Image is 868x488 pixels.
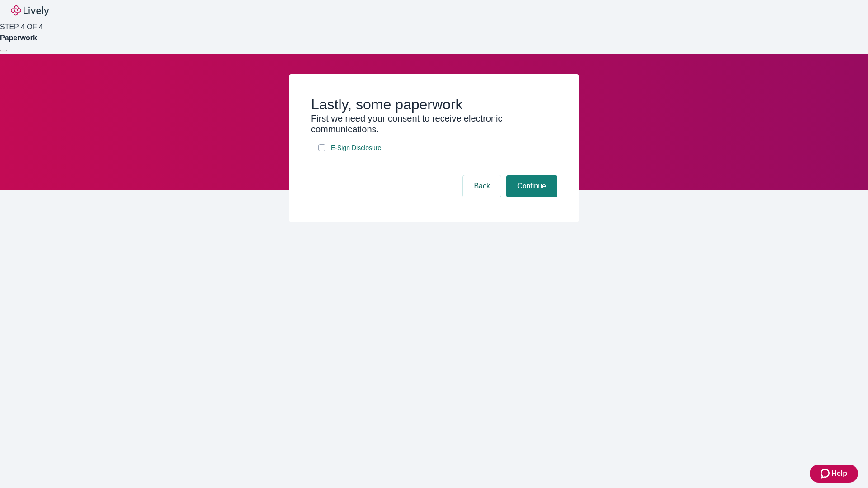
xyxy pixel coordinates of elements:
a: e-sign disclosure document [329,142,383,154]
img: Lively [11,5,49,16]
span: Help [831,468,847,479]
h2: Lastly, some paperwork [311,96,557,113]
button: Zendesk support iconHelp [810,465,858,483]
h3: First we need your consent to receive electronic communications. [311,113,557,135]
button: Continue [506,175,557,197]
svg: Zendesk support icon [821,468,831,479]
button: Back [463,175,501,197]
span: E-Sign Disclosure [331,143,381,153]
